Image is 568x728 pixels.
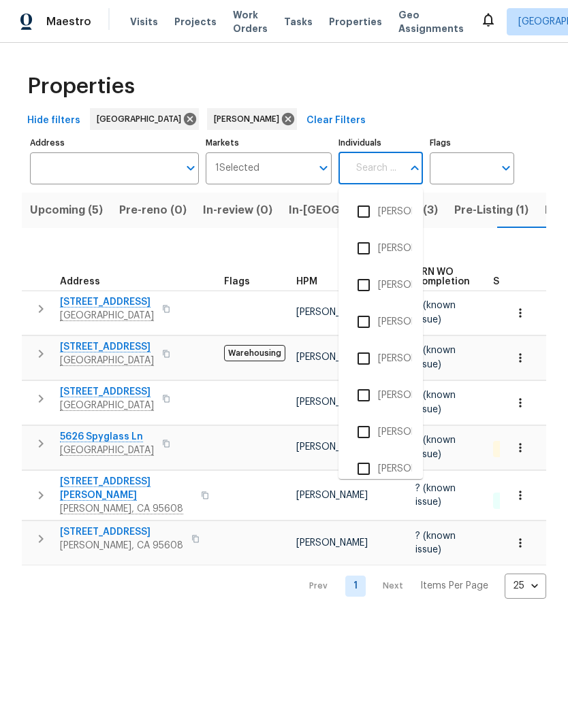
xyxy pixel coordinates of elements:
[329,15,382,29] span: Properties
[60,277,100,286] span: Address
[90,108,199,130] div: [GEOGRAPHIC_DATA]
[296,277,317,286] span: HPM
[301,108,371,133] button: Clear Filters
[349,197,412,226] li: [PERSON_NAME]
[296,442,368,452] span: [PERSON_NAME]
[420,579,488,593] p: Items Per Page
[493,277,537,286] span: Summary
[430,139,514,147] label: Flags
[494,495,534,507] span: 2 Done
[454,201,528,220] span: Pre-Listing (1)
[349,418,412,446] li: [PERSON_NAME]
[415,391,456,414] span: ? (known issue)
[207,108,297,130] div: [PERSON_NAME]
[306,112,366,129] span: Clear Filters
[496,159,516,178] button: Open
[46,15,91,29] span: Maestro
[22,108,86,133] button: Hide filters
[349,271,412,299] li: [PERSON_NAME]
[398,8,464,35] span: Geo Assignments
[30,139,199,147] label: Address
[60,525,183,539] span: [STREET_ADDRESS]
[30,201,103,220] span: Upcoming (5)
[214,112,285,126] span: [PERSON_NAME]
[296,574,546,599] nav: Pagination Navigation
[289,201,438,220] span: In-[GEOGRAPHIC_DATA] (3)
[415,346,456,369] span: ? (known issue)
[130,15,158,29] span: Visits
[224,345,285,361] span: Warehousing
[415,267,470,286] span: BRN WO completion
[505,568,546,603] div: 25
[349,344,412,373] li: [PERSON_NAME]
[174,15,217,29] span: Projects
[181,159,200,178] button: Open
[405,159,424,178] button: Close
[349,454,412,483] li: [PERSON_NAME]
[284,17,313,27] span: Tasks
[345,576,366,597] a: Goto page 1
[119,201,187,220] span: Pre-reno (0)
[296,397,368,407] span: [PERSON_NAME]
[296,491,368,500] span: [PERSON_NAME]
[415,531,456,555] span: ? (known issue)
[415,484,456,507] span: ? (known issue)
[349,381,412,410] li: [PERSON_NAME]
[27,112,80,129] span: Hide filters
[415,435,456,459] span: ? (known issue)
[349,234,412,263] li: [PERSON_NAME]
[296,352,368,362] span: [PERSON_NAME]
[233,8,268,35] span: Work Orders
[494,444,524,455] span: 1 QC
[97,112,187,126] span: [GEOGRAPHIC_DATA]
[314,159,333,178] button: Open
[296,538,368,548] span: [PERSON_NAME]
[60,539,183,552] span: [PERSON_NAME], CA 95608
[224,277,250,286] span: Flags
[338,139,423,147] label: Individuals
[349,308,412,336] li: [PERSON_NAME]
[27,80,135,93] span: Properties
[415,301,456,324] span: ? (known issue)
[348,152,403,184] input: Search ...
[215,163,259,174] span: 1 Selected
[206,139,332,147] label: Markets
[296,308,368,317] span: [PERSON_NAME]
[203,201,272,220] span: In-review (0)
